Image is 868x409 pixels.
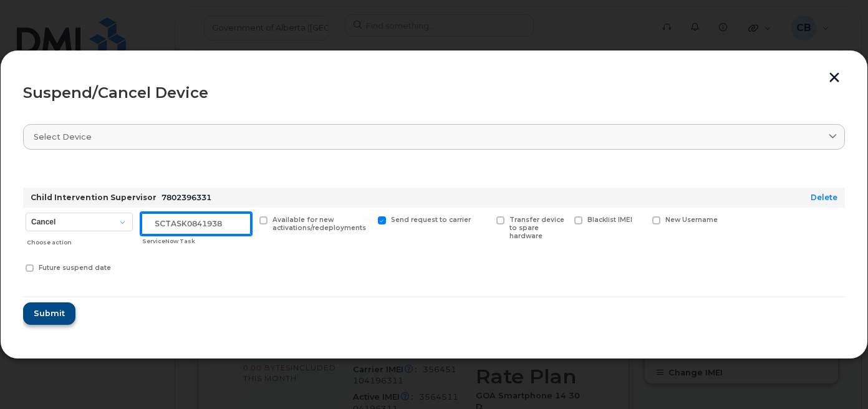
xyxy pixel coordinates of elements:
[559,216,566,223] input: Blacklist IMEI
[141,213,251,235] input: ServiceNow Task
[637,216,644,223] input: New Username
[665,216,718,224] span: New Username
[244,216,251,223] input: Available for new activations/redeployments
[142,236,251,246] div: ServiceNow Task
[481,216,488,223] input: Transfer device to spare hardware
[811,193,837,202] a: Delete
[272,216,366,232] span: Available for new activations/redeployments
[162,193,211,202] span: 7802396331
[509,216,564,240] span: Transfer device to spare hardware
[587,216,632,224] span: Blacklist IMEI
[363,216,369,223] input: Send request to carrier
[391,216,471,224] span: Send request to carrier
[23,85,845,100] div: Suspend/Cancel Device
